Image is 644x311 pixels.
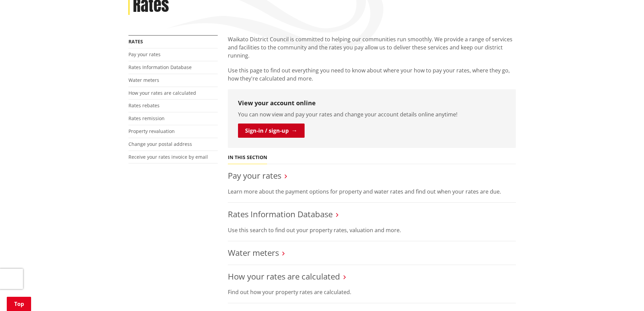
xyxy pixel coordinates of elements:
p: Use this search to find out your property rates, valuation and more. [228,226,516,234]
a: Sign-in / sign-up [238,124,305,138]
a: Receive your rates invoice by email [128,154,208,160]
a: Property revaluation [128,128,175,134]
a: Pay your rates [228,170,281,181]
a: Rates remission [128,115,165,121]
p: Learn more about the payment options for property and water rates and find out when your rates ar... [228,187,516,196]
a: Rates rebates [128,102,160,109]
p: You can now view and pay your rates and change your account details online anytime! [238,110,506,118]
a: How your rates are calculated [228,271,340,282]
a: Pay your rates [128,51,161,58]
iframe: Messenger Launcher [613,283,637,307]
h3: View your account online [238,99,506,107]
a: Water meters [128,77,159,83]
a: Rates Information Database [128,64,192,70]
a: Rates [128,38,143,45]
a: How your rates are calculated [128,90,196,96]
p: Find out how your property rates are calculated. [228,288,516,296]
a: Change your postal address [128,141,192,147]
a: Rates Information Database [228,208,333,220]
p: Waikato District Council is committed to helping our communities run smoothly. We provide a range... [228,35,516,60]
h5: In this section [228,155,267,160]
a: Top [7,297,31,311]
a: Water meters [228,247,279,258]
p: Use this page to find out everything you need to know about where your how to pay your rates, whe... [228,66,516,83]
